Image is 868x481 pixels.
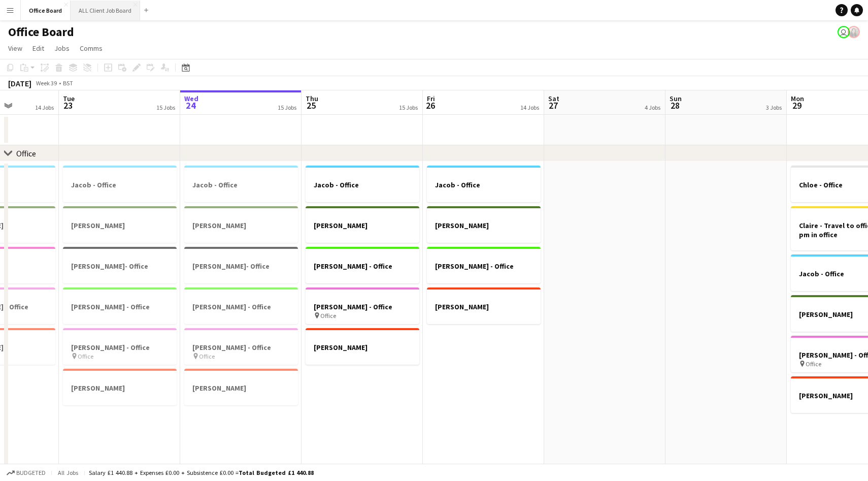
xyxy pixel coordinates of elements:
a: Comms [76,42,107,55]
h3: [PERSON_NAME] [427,221,541,230]
app-job-card: [PERSON_NAME] [184,369,298,405]
div: 4 Jobs [645,104,660,111]
span: Comms [80,44,103,53]
span: Wed [184,94,198,103]
a: View [4,42,26,55]
h3: [PERSON_NAME] - Office [306,262,419,271]
span: View [8,44,22,53]
span: Office [806,360,821,368]
app-job-card: Jacob - Office [306,166,419,202]
app-job-card: Jacob - Office [63,166,177,202]
app-job-card: [PERSON_NAME] - Office [184,287,298,324]
app-job-card: [PERSON_NAME] - Office [427,247,541,283]
app-job-card: [PERSON_NAME] [306,206,419,243]
button: Office Board [21,1,71,20]
app-job-card: [PERSON_NAME] - Office [306,247,419,283]
h3: [PERSON_NAME] [184,221,298,230]
span: 29 [789,100,804,111]
span: 25 [304,100,318,111]
app-job-card: [PERSON_NAME] [427,287,541,324]
div: 15 Jobs [156,104,175,111]
app-job-card: [PERSON_NAME] - Office Office [306,287,419,324]
div: 3 Jobs [766,104,782,111]
h3: [PERSON_NAME] - Office [63,302,177,311]
h1: Office Board [8,24,74,40]
app-job-card: Jacob - Office [427,166,541,202]
h3: [PERSON_NAME] - Office [427,262,541,271]
button: ALL Client Job Board [71,1,140,20]
span: Edit [32,44,44,53]
h3: Jacob - Office [306,180,419,189]
h3: [PERSON_NAME] [306,343,419,352]
app-job-card: [PERSON_NAME] [184,206,298,243]
app-job-card: [PERSON_NAME] - Office Office [63,328,177,365]
div: 15 Jobs [399,104,418,111]
span: All jobs [56,469,80,476]
h3: [PERSON_NAME] [306,221,419,230]
app-job-card: [PERSON_NAME] [306,328,419,365]
span: Thu [306,94,318,103]
h3: Jacob - Office [184,180,298,189]
span: 23 [61,100,75,111]
h3: Jacob - Office [427,180,541,189]
h3: Jacob - Office [63,180,177,189]
button: Budgeted [5,467,47,478]
span: Budgeted [16,469,46,476]
div: Salary £1 440.88 + Expenses £0.00 + Subsistence £0.00 = [89,469,314,476]
div: Office [16,148,36,158]
app-user-avatar: Claire Castle [848,26,860,38]
h3: [PERSON_NAME] - Office [184,302,298,311]
div: BST [63,79,73,87]
div: [DATE] [8,78,31,88]
div: 14 Jobs [35,104,54,111]
span: 28 [668,100,682,111]
span: Mon [791,94,804,103]
span: 27 [547,100,559,111]
a: Edit [28,42,48,55]
app-job-card: [PERSON_NAME] [427,206,541,243]
h3: [PERSON_NAME] - Office [306,302,419,311]
span: Office [78,352,93,360]
app-job-card: [PERSON_NAME] [63,369,177,405]
h3: [PERSON_NAME] [427,302,541,311]
app-job-card: [PERSON_NAME] - Office Office [184,328,298,365]
div: 14 Jobs [520,104,539,111]
div: [PERSON_NAME] [63,206,177,243]
app-job-card: Jacob - Office [184,166,298,202]
app-job-card: [PERSON_NAME]- Office [184,247,298,283]
app-job-card: [PERSON_NAME] - Office [63,287,177,324]
span: Fri [427,94,435,103]
span: Office [199,352,215,360]
span: Week 39 [34,79,59,87]
span: Sun [670,94,682,103]
h3: [PERSON_NAME] - Office [63,343,177,352]
h3: [PERSON_NAME]- Office [63,262,177,271]
div: 15 Jobs [278,104,296,111]
app-job-card: [PERSON_NAME]- Office [63,247,177,283]
span: 26 [425,100,435,111]
span: Tue [63,94,75,103]
app-user-avatar: Joe Grayson [838,26,850,38]
a: Jobs [50,42,74,55]
h3: [PERSON_NAME] - Office [184,343,298,352]
span: Jobs [54,44,70,53]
